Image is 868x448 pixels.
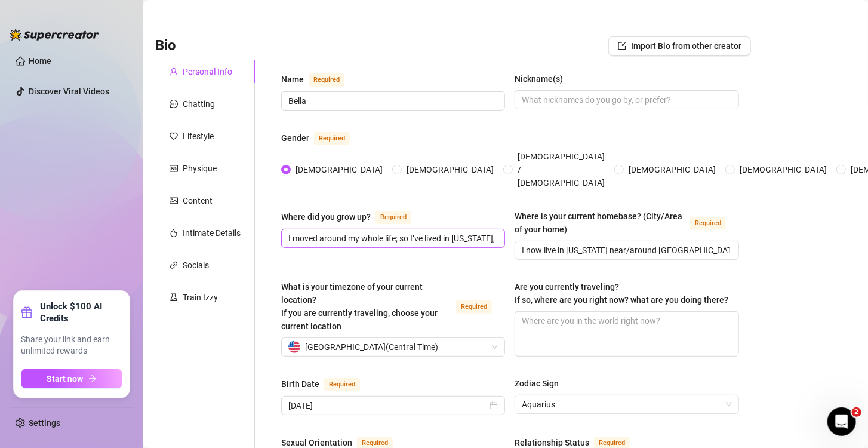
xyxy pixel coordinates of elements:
label: Gender [281,131,363,145]
span: 2 [852,407,861,417]
div: Lifestyle [183,130,214,143]
span: [GEOGRAPHIC_DATA] ( Central Time ) [305,338,438,356]
span: Share your link and earn unlimited rewards [21,334,122,357]
span: Aquarius [522,395,731,413]
div: Where is your current homebase? (City/Area of your home) [515,210,685,236]
div: Intimate Details [183,226,241,240]
iframe: Intercom live chat [827,407,856,436]
span: gift [21,306,33,318]
div: Physique [183,162,217,175]
div: Chatting [183,97,215,111]
div: Content [183,194,213,207]
span: fire [170,229,178,237]
div: Where did you grow up? [281,210,371,223]
input: Where did you grow up? [288,232,495,245]
input: Nickname(s) [522,93,729,106]
label: Where did you grow up? [281,210,424,224]
span: idcard [170,164,178,173]
a: Home [29,56,51,66]
div: Personal Info [183,65,232,78]
button: Import Bio from other creator [608,36,751,56]
span: What is your timezone of your current location? If you are currently traveling, choose your curre... [281,282,438,331]
span: message [170,100,178,108]
div: Gender [281,131,309,145]
input: Where is your current homebase? (City/Area of your home) [522,244,729,257]
div: Socials [183,259,209,272]
span: Are you currently traveling? If so, where are you right now? what are you doing there? [515,282,728,305]
span: user [170,67,178,76]
span: arrow-right [88,375,97,383]
div: Train Izzy [183,291,218,304]
span: [DEMOGRAPHIC_DATA] [291,163,387,176]
label: Name [281,72,358,87]
a: Settings [29,418,60,428]
button: Start nowarrow-right [21,369,122,388]
input: Name [288,94,495,108]
span: Required [309,73,344,87]
img: us [288,341,300,353]
span: import [618,42,626,50]
span: link [170,261,178,269]
span: Required [314,132,350,145]
strong: Unlock $100 AI Credits [40,300,122,324]
div: Nickname(s) [515,72,563,85]
img: logo-BBDzfeDw.svg [10,29,99,41]
h3: Bio [155,36,176,56]
span: Start now [47,374,84,383]
div: Name [281,73,304,86]
span: Import Bio from other creator [631,41,741,51]
span: [DEMOGRAPHIC_DATA] [402,163,498,176]
span: [DEMOGRAPHIC_DATA] / [DEMOGRAPHIC_DATA] [513,150,610,189]
label: Nickname(s) [515,72,571,85]
span: Required [456,300,492,314]
span: picture [170,197,178,205]
input: Birth Date [288,399,487,412]
span: Required [375,211,411,224]
label: Zodiac Sign [515,377,567,390]
div: Birth Date [281,378,319,391]
div: Zodiac Sign [515,377,559,390]
a: Discover Viral Videos [29,87,109,96]
span: [DEMOGRAPHIC_DATA] [624,163,721,176]
span: heart [170,132,178,140]
span: experiment [170,293,178,302]
span: Required [324,378,360,391]
label: Where is your current homebase? (City/Area of your home) [515,210,738,236]
label: Birth Date [281,377,373,391]
span: Required [690,217,726,230]
span: [DEMOGRAPHIC_DATA] [735,163,832,176]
